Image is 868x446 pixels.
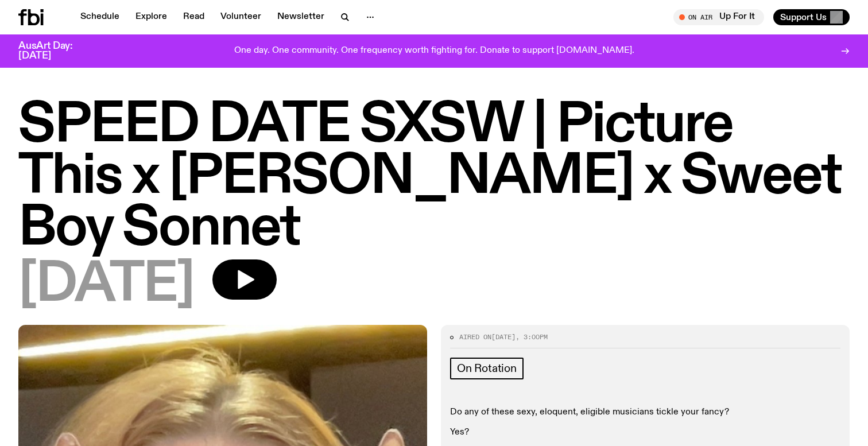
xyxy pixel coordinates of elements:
[491,332,516,342] span: [DATE]
[270,9,331,25] a: Newsletter
[18,41,92,61] h3: AusArt Day: [DATE]
[773,9,850,25] button: Support Us
[457,362,517,375] span: On Rotation
[176,9,211,25] a: Read
[18,259,194,311] span: [DATE]
[780,12,827,22] span: Support Us
[214,9,268,25] a: Volunteer
[673,9,764,25] button: On AirUp For It
[450,407,840,418] p: Do any of these sexy, eloquent, eligible musicians tickle your fancy?
[129,9,174,25] a: Explore
[234,46,634,56] p: One day. One community. One frequency worth fighting for. Donate to support [DOMAIN_NAME].
[450,427,840,438] p: Yes?
[73,9,126,25] a: Schedule
[450,358,524,379] a: On Rotation
[18,100,850,255] h1: SPEED DATE SXSW | Picture This x [PERSON_NAME] x Sweet Boy Sonnet
[516,332,548,342] span: , 3:00pm
[459,332,491,342] span: Aired on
